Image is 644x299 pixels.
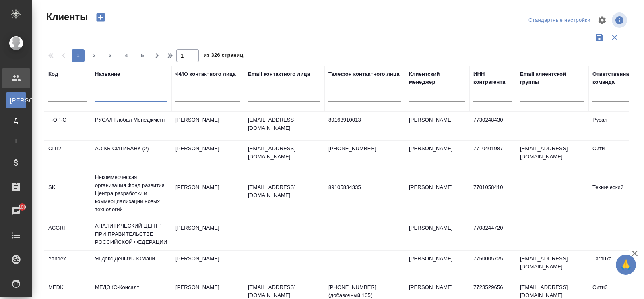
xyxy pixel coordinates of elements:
button: Сбросить фильтры [607,30,622,45]
div: split button [526,14,592,27]
span: Д [10,116,22,125]
td: 7730248430 [469,112,516,140]
div: Email контактного лица [248,70,310,78]
div: Клиентский менеджер [409,70,465,86]
p: [EMAIL_ADDRESS][DOMAIN_NAME] [248,183,320,199]
p: 89105834335 [328,183,401,191]
td: 7710401987 [469,141,516,169]
div: Код [48,70,58,78]
td: АО КБ СИТИБАНК (2) [91,141,171,169]
a: 100 [2,201,30,221]
a: Д [6,112,26,129]
span: 5 [136,52,149,60]
button: Сохранить фильтры [592,30,607,45]
td: [PERSON_NAME] [405,251,469,279]
span: Посмотреть информацию [612,12,629,28]
a: [PERSON_NAME] [6,92,26,108]
button: 4 [120,49,133,62]
td: [PERSON_NAME] [405,141,469,169]
td: [EMAIL_ADDRESS][DOMAIN_NAME] [516,251,588,279]
td: [PERSON_NAME] [405,179,469,208]
p: [PHONE_NUMBER] [328,145,401,153]
td: 7701058410 [469,179,516,208]
span: [PERSON_NAME] [10,96,22,104]
td: РУСАЛ Глобал Менеджмент [91,112,171,140]
td: [PERSON_NAME] [171,179,244,208]
span: Т [10,137,22,145]
td: T-OP-C [44,112,91,140]
a: Т [6,133,26,149]
div: ФИО контактного лица [175,70,236,78]
button: 2 [88,49,101,62]
span: 100 [13,203,31,211]
td: 7750005725 [469,251,516,279]
span: 4 [120,52,133,60]
button: 5 [136,49,149,62]
td: ACGRF [44,220,91,248]
td: [EMAIL_ADDRESS][DOMAIN_NAME] [516,141,588,169]
span: Настроить таблицу [592,10,612,30]
td: Некоммерческая организация Фонд развития Центра разработки и коммерциализации новых технологий [91,169,171,218]
td: АНАЛИТИЧЕСКИЙ ЦЕНТР ПРИ ПРАВИТЕЛЬСТВЕ РОССИЙСКОЙ ФЕДЕРАЦИИ [91,218,171,250]
span: Клиенты [44,10,88,23]
td: [PERSON_NAME] [405,220,469,248]
td: SK [44,179,91,208]
td: [PERSON_NAME] [171,141,244,169]
p: 89163910013 [328,116,401,124]
p: [EMAIL_ADDRESS][DOMAIN_NAME] [248,116,320,132]
button: 3 [104,49,117,62]
div: ИНН контрагента [473,70,512,86]
td: Yandex [44,251,91,279]
td: 7708244720 [469,220,516,248]
p: [EMAIL_ADDRESS][DOMAIN_NAME] [248,145,320,161]
td: [PERSON_NAME] [171,112,244,140]
td: CITI2 [44,141,91,169]
td: [PERSON_NAME] [171,220,244,248]
button: 🙏 [616,255,636,275]
span: 2 [88,52,101,60]
div: Телефон контактного лица [328,70,400,78]
td: Яндекс Деньги / ЮМани [91,251,171,279]
span: 3 [104,52,117,60]
div: Email клиентской группы [520,70,584,86]
td: [PERSON_NAME] [171,251,244,279]
span: 🙏 [619,256,633,273]
button: Создать [91,10,110,24]
td: [PERSON_NAME] [405,112,469,140]
div: Название [95,70,120,78]
span: из 326 страниц [204,50,243,62]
